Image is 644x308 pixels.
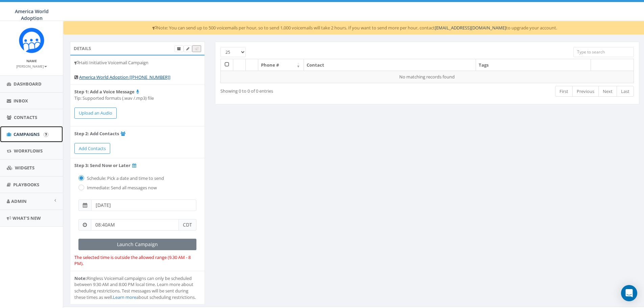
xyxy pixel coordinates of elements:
[44,132,48,137] input: Submit
[14,131,40,137] span: Campaigns
[573,47,634,57] input: Type to search
[14,81,42,87] span: Dashboard
[74,275,196,300] span: Ringless Voicemail campaigns can only be scheduled between 9:30 AM and 8:00 PM local time. Learn ...
[598,86,617,97] a: Next
[70,42,205,55] div: Details
[11,198,27,204] span: Admin
[179,219,196,231] span: CDT
[572,86,599,97] a: Previous
[74,254,200,267] div: The selected time is outside the allowed range (9.30 AM - 8 PM).
[186,46,189,51] span: Edit Campaign Title
[19,28,44,53] img: Rally_Corp_Icon.png
[304,59,476,71] th: Contact
[74,95,154,101] l: Tip: Supported formats (.wav /.mp3) file
[13,182,39,188] span: Playbooks
[15,165,34,171] span: Widgets
[15,8,49,21] span: America World Adoption
[85,175,164,182] label: Schedule: Pick a date and time to send
[555,86,573,97] a: First
[74,162,130,168] b: Step 3: Send Now or Later
[79,74,170,80] a: America World Adoption [[PHONE_NUMBER]]
[476,59,591,71] th: Tags
[14,98,28,104] span: Inbox
[85,185,157,191] label: Immediate: Send all messages now
[195,46,198,51] span: Attach the audio file to test
[13,215,41,221] span: What's New
[16,63,47,69] a: [PERSON_NAME]
[74,108,117,119] button: Upload an Audio
[617,86,634,97] a: Last
[14,148,43,154] span: Workflows
[14,114,37,120] span: Contacts
[26,58,37,63] small: Name
[74,275,87,281] b: Note:
[113,294,136,300] a: Learn more
[74,143,110,154] a: Add Contacts
[70,55,205,70] li: Haiti Initiative Voicemail Campaign
[74,89,135,95] b: Step 1: Add a Voice Message
[177,46,181,51] span: Archive Campaign
[258,59,304,71] th: Phone #: activate to sort column ascending
[78,239,196,250] input: Launch Campaign
[220,85,387,94] div: Showing 0 to 0 of 0 entries
[16,64,47,69] small: [PERSON_NAME]
[621,285,637,301] div: Open Intercom Messenger
[435,25,506,31] a: [EMAIL_ADDRESS][DOMAIN_NAME]
[74,131,119,137] b: Step 2: Add Contacts
[221,71,634,83] td: No matching records found
[79,145,106,151] span: Add Contacts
